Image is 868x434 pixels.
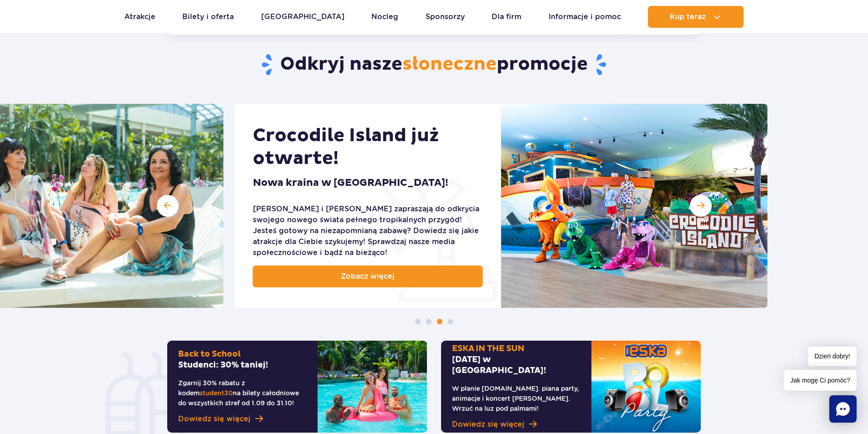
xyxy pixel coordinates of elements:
a: Dowiedz się więcej [178,414,307,424]
a: [GEOGRAPHIC_DATA] [261,6,344,28]
img: Back to SchoolStudenci: 30% taniej! [318,341,427,433]
span: Dowiedz się więcej [178,414,251,424]
span: Jak mogę Ci pomóc? [784,370,857,391]
a: Zobacz więcej [253,266,483,287]
h3: Nowa kraina w [GEOGRAPHIC_DATA]! [253,177,448,189]
div: Następny slajd [690,195,712,217]
a: Dowiedz się więcej [452,419,580,430]
a: Sponsorzy [426,6,465,28]
h2: Odkryj nasze promocje [167,53,701,77]
a: Bilety i oferta [182,6,234,28]
p: W planie [DOMAIN_NAME]. piana party, animacje i koncert [PERSON_NAME]. Wrzuć na luz pod palmami! [452,383,580,414]
img: Crocodile Island już otwarte! [501,104,768,308]
button: Kup teraz [648,6,744,28]
span: Dowiedz się więcej [452,419,524,430]
span: Back to School [178,349,241,359]
img: ESKA IN THE SUN6 września w Suntago! [591,341,701,433]
a: Nocleg [371,6,398,28]
span: Kup teraz [670,13,706,21]
p: Zgarnij 30% rabatu z kodem na bilety całodniowe do wszystkich stref od 1.09 do 31.10! [178,378,307,408]
span: ESKA IN THE SUN [452,343,524,354]
span: student30 [200,389,233,397]
span: Zobacz więcej [341,271,395,282]
span: słoneczne [402,53,497,76]
a: Dla firm [492,6,521,28]
a: Atrakcje [124,6,155,28]
h2: Studenci: 30% taniej! [178,349,307,371]
a: Informacje i pomoc [549,6,621,28]
div: [PERSON_NAME] i [PERSON_NAME] zapraszają do odkrycia swojego nowego świata pełnego tropikalnych p... [253,204,483,258]
h2: [DATE] w [GEOGRAPHIC_DATA]! [452,343,580,376]
div: Chat [829,395,857,423]
h2: Crocodile Island już otwarte! [253,124,483,170]
span: Dzień dobry! [808,347,857,366]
